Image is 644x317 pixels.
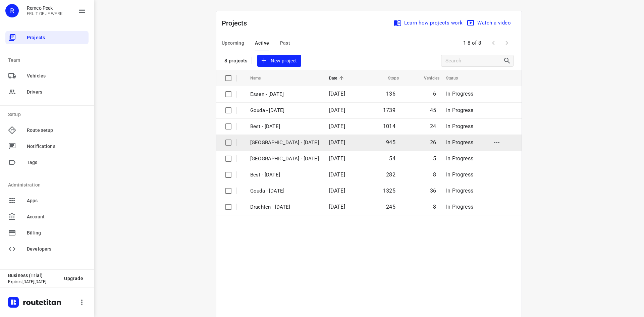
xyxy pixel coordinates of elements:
span: In Progress [446,91,473,97]
div: Apps [5,194,89,207]
p: 8 projects [224,58,248,64]
span: Active [255,39,269,47]
span: [DATE] [329,188,345,194]
span: In Progress [446,155,473,162]
span: [DATE] [329,139,345,146]
span: In Progress [446,139,473,146]
span: Name [250,74,270,82]
span: 54 [389,155,395,162]
span: New project [261,57,297,65]
span: [DATE] [329,107,345,113]
span: Tags [27,159,86,166]
span: [DATE] [329,91,345,97]
div: R [5,4,19,17]
p: [GEOGRAPHIC_DATA] - [DATE] [250,155,319,163]
p: Administration [8,181,89,189]
p: Setup [8,111,89,118]
span: 8 [433,204,436,210]
input: Search projects [445,56,503,66]
span: Account [27,213,86,220]
span: Date [329,74,346,82]
span: 136 [386,91,395,97]
p: FRUIT OP JE WERK [27,11,63,16]
p: [GEOGRAPHIC_DATA] - [DATE] [250,139,319,147]
span: Vehicles [27,72,86,80]
p: Team [8,57,89,64]
span: Stops [379,74,399,82]
span: 24 [430,123,436,129]
span: 945 [386,139,395,146]
span: In Progress [446,171,473,178]
p: Projects [222,18,253,28]
span: In Progress [446,188,473,194]
span: [DATE] [329,171,345,178]
div: Notifications [5,140,89,153]
p: Business (Trial) [8,273,59,278]
span: Status [446,74,467,82]
span: In Progress [446,107,473,113]
span: 1739 [383,107,395,113]
p: Remco Peek [27,5,63,11]
span: 45 [430,107,436,113]
p: Expires [DATE][DATE] [8,279,59,284]
div: Tags [5,156,89,169]
span: 1-8 of 8 [461,36,484,50]
span: Projects [27,34,86,41]
span: [DATE] [329,123,345,129]
div: Vehicles [5,69,89,83]
p: Gouda - [DATE] [250,107,319,114]
p: Gouda - Tuesday [250,187,319,195]
button: Upgrade [59,272,89,284]
span: Drivers [27,89,86,96]
p: Best - Tuesday [250,171,319,179]
div: Search [503,57,513,65]
div: Account [5,210,89,223]
div: Drivers [5,85,89,99]
div: Projects [5,31,89,44]
span: Notifications [27,143,86,150]
p: Best - [DATE] [250,123,319,130]
span: 282 [386,171,395,178]
span: 5 [433,155,436,162]
span: Apps [27,197,86,204]
span: 1325 [383,188,395,194]
div: Billing [5,226,89,240]
span: Developers [27,246,86,253]
span: 36 [430,188,436,194]
span: Billing [27,229,86,236]
div: Route setup [5,123,89,137]
span: [DATE] [329,155,345,162]
span: 26 [430,139,436,146]
span: Past [280,39,290,47]
button: New project [257,55,301,67]
div: Developers [5,242,89,256]
span: Upcoming [222,39,244,47]
span: 245 [386,204,395,210]
p: Drachten - Tuesday [250,203,319,211]
span: 6 [433,91,436,97]
span: Upgrade [64,276,83,281]
span: 8 [433,171,436,178]
span: Previous Page [487,36,500,50]
span: In Progress [446,123,473,129]
span: 1014 [383,123,395,129]
p: Essen - [DATE] [250,91,319,98]
span: [DATE] [329,204,345,210]
span: In Progress [446,204,473,210]
span: Route setup [27,127,86,134]
span: Next Page [500,36,514,50]
span: Vehicles [415,74,439,82]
